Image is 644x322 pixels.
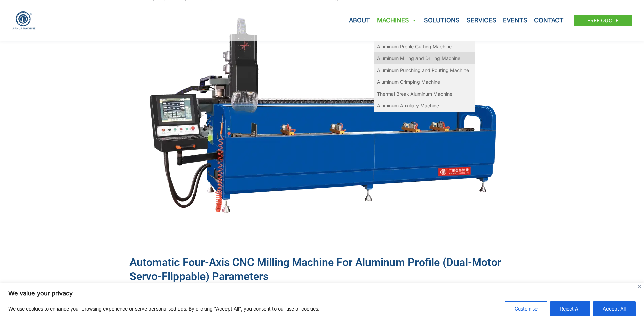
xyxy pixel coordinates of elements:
a: Thermal Break Aluminum Machine [374,88,475,100]
img: JH Aluminium Window & Door Processing Machines [12,11,36,30]
img: Close [638,285,641,288]
a: Aluminum Milling and Drilling Machine [374,52,475,64]
p: We use cookies to enhance your browsing experience or serve personalised ads. By clicking "Accept... [8,305,319,313]
img: Automatic Four-axis CNC Milling Machine for Aluminum Profile (Dual-motor Servo-flippable)-JH-CNC-... [140,13,505,218]
p: We value your privacy [8,289,636,297]
a: Aluminum Profile Cutting Machine [374,41,475,52]
button: Accept All [593,301,636,316]
a: Aluminum Crimping Machine [374,76,475,88]
button: Customise [505,301,547,316]
h2: Automatic Four-axis CNC Milling Machine for Aluminum Profile (Dual-motor Servo-flippable) Parameters [129,255,515,283]
a: Aluminum Punching and Routing Machine [374,64,475,76]
a: Free Quote [574,15,632,26]
button: Reject All [550,301,590,316]
a: Aluminum Auxiliary Machine [374,100,475,112]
